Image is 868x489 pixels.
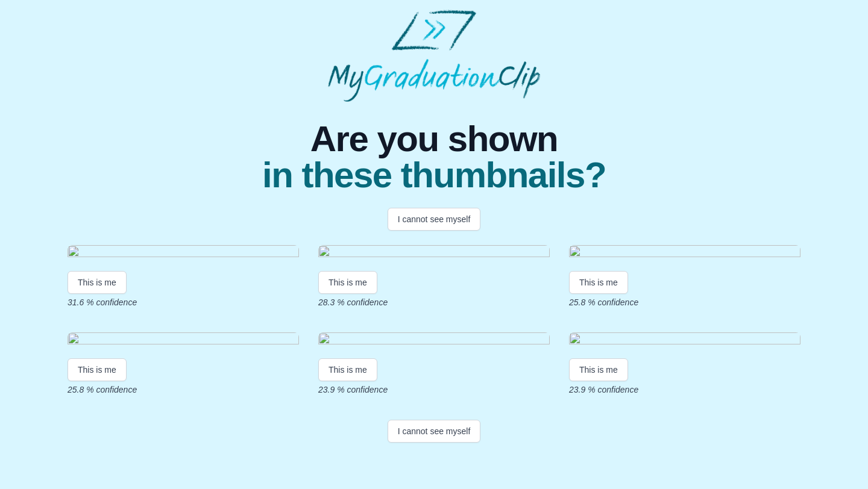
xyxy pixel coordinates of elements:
img: 24d5d7f9323456035dd0cecfe07fdc3738163485.gif [68,332,299,349]
button: This is me [569,358,628,381]
button: This is me [569,271,628,294]
p: 31.6 % confidence [68,296,299,308]
img: a53655883c89aed6473685bfa34483b71793be96.gif [569,332,800,349]
span: Are you shown [262,121,606,157]
button: I cannot see myself [388,208,481,231]
img: a11f541bfb37d4109548a199933969ed641bd4ba.gif [318,332,550,349]
p: 25.8 % confidence [569,296,800,308]
p: 23.9 % confidence [318,384,550,396]
button: This is me [318,271,377,294]
button: I cannot see myself [388,420,481,443]
button: This is me [68,271,127,294]
p: 28.3 % confidence [318,296,550,308]
img: a4a8018d039363a54300a8d91e2f523d24ef7a65.gif [569,245,800,261]
button: This is me [318,358,377,381]
img: b8d17c5291a08889cbf1562cf828cd14d64fc204.gif [68,245,299,261]
img: fb97c1fcd20dd729ad1e8f7f8f6a8e656453bfad.gif [318,245,550,261]
span: in these thumbnails? [262,157,606,193]
button: This is me [68,358,127,381]
img: MyGraduationClip [328,10,540,102]
p: 23.9 % confidence [569,384,800,396]
p: 25.8 % confidence [68,384,299,396]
